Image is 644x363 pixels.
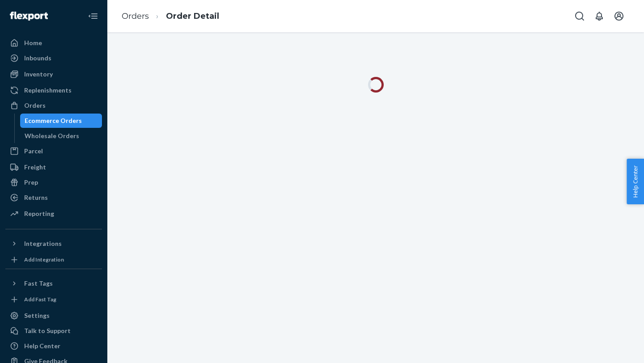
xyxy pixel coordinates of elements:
[10,12,48,21] img: Flexport logo
[24,101,46,110] div: Orders
[5,324,102,338] button: Talk to Support
[24,256,64,263] div: Add Integration
[24,147,43,156] div: Parcel
[5,276,102,291] button: Fast Tags
[5,160,102,174] a: Freight
[5,36,102,50] a: Home
[610,7,628,25] button: Open account menu
[5,98,102,113] a: Orders
[627,159,644,204] button: Help Center
[5,190,102,205] a: Returns
[24,70,53,79] div: Inventory
[5,67,102,81] a: Inventory
[5,236,102,251] button: Integrations
[20,129,102,143] a: Wholesale Orders
[24,86,72,95] div: Replenishments
[24,209,54,218] div: Reporting
[571,7,589,25] button: Open Search Box
[24,311,50,320] div: Settings
[24,178,38,187] div: Prep
[5,144,102,158] a: Parcel
[24,163,46,172] div: Freight
[590,7,608,25] button: Open notifications
[20,114,102,128] a: Ecommerce Orders
[25,131,79,140] div: Wholesale Orders
[24,326,71,335] div: Talk to Support
[5,294,102,305] a: Add Fast Tag
[24,54,51,63] div: Inbounds
[114,3,226,30] ol: breadcrumbs
[25,116,82,125] div: Ecommerce Orders
[166,11,219,21] a: Order Detail
[24,239,62,248] div: Integrations
[5,308,102,323] a: Settings
[5,207,102,221] a: Reporting
[122,11,149,21] a: Orders
[5,254,102,265] a: Add Integration
[5,83,102,97] a: Replenishments
[84,7,102,25] button: Close Navigation
[5,339,102,353] a: Help Center
[24,193,48,202] div: Returns
[5,51,102,65] a: Inbounds
[24,295,56,303] div: Add Fast Tag
[24,38,42,47] div: Home
[24,279,53,288] div: Fast Tags
[24,342,60,350] div: Help Center
[5,175,102,190] a: Prep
